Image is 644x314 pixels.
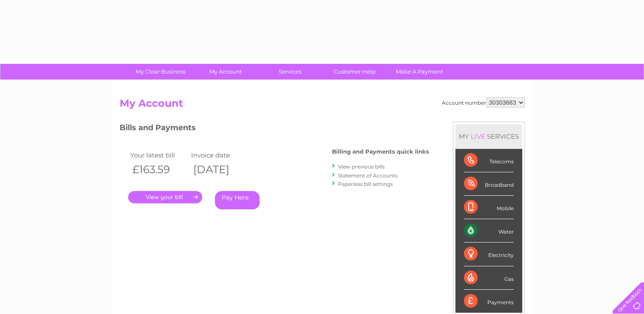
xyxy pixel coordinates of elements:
[126,64,196,80] a: My Clear Business
[189,161,250,178] th: [DATE]
[120,97,525,114] h2: My Account
[442,97,525,108] div: Account number
[338,163,385,170] a: View previous bills
[338,181,393,187] a: Paperless bill settings
[469,132,487,140] div: LIVE
[455,124,522,148] div: MY SERVICES
[464,219,514,243] div: Water
[120,122,429,137] h3: Bills and Payments
[128,161,189,178] th: £163.59
[128,191,202,203] a: .
[464,172,514,196] div: Broadband
[464,243,514,266] div: Electricity
[338,172,398,179] a: Statement of Accounts
[189,149,250,161] td: Invoice date
[255,64,325,80] a: Services
[128,149,189,161] td: Your latest bill
[320,64,390,80] a: Customer Help
[332,148,429,155] h4: Billing and Payments quick links
[464,266,514,290] div: Gas
[384,64,455,80] a: Make A Payment
[215,191,260,209] a: Pay Here
[464,149,514,172] div: Telecoms
[190,64,260,80] a: My Account
[464,196,514,219] div: Mobile
[464,290,514,313] div: Payments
